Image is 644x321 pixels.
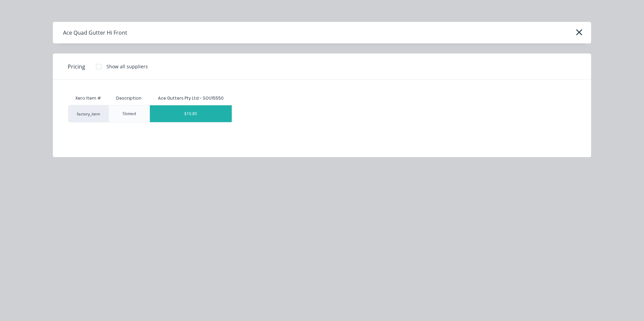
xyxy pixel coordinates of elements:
div: Xero Item # [68,92,108,105]
div: Ace Gutters Pty Ltd - SOU15550 [158,95,224,101]
div: factory_item [68,105,108,122]
div: Ace Quad Gutter Hi Front [63,29,127,37]
div: Description [111,90,147,107]
div: Show all suppliers [106,63,148,70]
div: Slotted [123,111,136,117]
div: $10.80 [150,105,232,122]
span: Pricing [68,63,85,71]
